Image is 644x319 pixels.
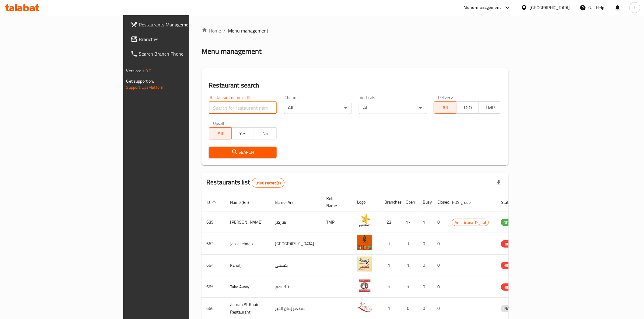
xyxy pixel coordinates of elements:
td: 1 [418,211,432,233]
img: Hardee's [357,213,372,228]
span: All [436,103,454,112]
td: 0 [432,233,447,255]
span: Search Branch Phone [139,50,226,57]
td: هارديز [270,211,321,233]
button: All [434,101,457,114]
th: Logo [352,193,380,211]
div: All [284,102,352,114]
th: Busy [418,193,432,211]
span: Menu management [228,27,268,34]
span: OPEN [501,219,516,226]
span: 1.0.0 [142,67,152,75]
td: 0 [418,255,432,276]
span: HIDDEN [501,284,519,291]
div: Export file [492,176,506,190]
span: Status [501,199,521,206]
span: TGO [459,103,477,112]
button: No [254,127,277,139]
span: Version: [126,67,141,75]
td: 0 [418,233,432,255]
td: كنفجي [270,255,321,276]
h2: Restaurants list [206,178,285,188]
th: Open [401,193,418,211]
div: HIDDEN [501,283,519,291]
label: Upsell [213,121,224,125]
div: INACTIVE [501,305,522,312]
td: 1 [380,276,401,298]
button: Search [209,147,276,158]
span: No [257,129,274,138]
td: Take Away [225,276,270,298]
th: Branches [380,193,401,211]
div: HIDDEN [501,262,519,269]
td: 17 [401,211,418,233]
img: Jabal Lebnan [357,235,372,250]
td: Jabal Lebnan [225,233,270,255]
label: Delivery [438,95,453,100]
span: INACTIVE [501,305,522,312]
span: Branches [139,36,226,43]
button: TMP [479,101,502,114]
button: TGO [456,101,479,114]
td: 1 [380,233,401,255]
button: All [209,127,232,139]
td: 1 [401,255,418,276]
a: Branches [126,32,231,46]
img: Kanafji [357,256,372,272]
a: Support.OpsPlatform [126,83,165,91]
div: Menu-management [464,4,501,11]
th: Closed [432,193,447,211]
span: All [212,129,229,138]
span: Search [214,149,271,156]
td: 23 [380,211,401,233]
td: 0 [432,255,447,276]
a: Search Branch Phone [126,46,231,61]
span: Yes [234,129,252,138]
span: Name (En) [230,199,257,206]
h2: Menu management [201,46,261,56]
span: HIDDEN [501,262,519,269]
td: TMP [321,211,352,233]
td: 1 [401,276,418,298]
span: 9186 record(s) [252,180,284,186]
td: 0 [432,211,447,233]
span: POS group [452,199,478,206]
td: 1 [380,255,401,276]
span: Get support on: [126,77,154,85]
td: [PERSON_NAME] [225,211,270,233]
span: Name (Ar) [275,199,301,206]
div: [GEOGRAPHIC_DATA] [530,4,570,11]
td: 0 [432,276,447,298]
div: Total records count [252,178,285,188]
div: All [359,102,426,114]
div: OPEN [501,219,516,226]
td: تيك آوي [270,276,321,298]
nav: breadcrumb [201,27,509,34]
span: HIDDEN [501,241,519,248]
td: Kanafji [225,255,270,276]
span: I [634,4,635,11]
span: Americana-Digital [452,219,488,226]
td: 1 [401,233,418,255]
input: Search for restaurant name or ID.. [209,102,276,114]
span: Ref. Name [326,195,345,209]
img: Take Away [357,278,372,293]
td: [GEOGRAPHIC_DATA] [270,233,321,255]
span: ID [206,199,218,206]
h2: Restaurant search [209,81,501,90]
button: Yes [231,127,254,139]
span: TMP [481,103,499,112]
td: 0 [418,276,432,298]
a: Restaurants Management [126,17,231,32]
span: Restaurants Management [139,21,226,28]
img: Zaman Al-Khair Restaurant [357,300,372,315]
